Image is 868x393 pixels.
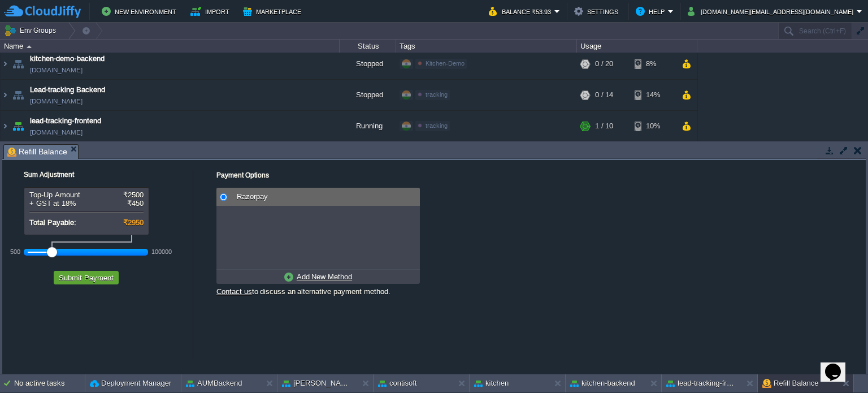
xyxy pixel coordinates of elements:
a: Add New Method [281,270,355,284]
img: CloudJiffy [4,5,81,19]
div: Total Payable: [29,218,144,227]
span: Refill Balance [7,145,67,159]
img: AMDAwAAAACH5BAEAAAAALAAAAAABAAEAAAICRAEAOw== [10,111,26,141]
div: Name [1,40,339,53]
a: kitchen-demo-backend [30,53,105,64]
button: contisoft [378,378,416,389]
span: ₹2500 [123,191,144,199]
div: Tags [397,40,576,53]
div: 100000 [151,248,172,255]
img: AMDAwAAAACH5BAEAAAAALAAAAAABAAEAAAICRAEAOw== [10,49,26,79]
button: [DOMAIN_NAME][EMAIL_ADDRESS][DOMAIN_NAME] [688,5,857,18]
button: Deployment Manager [90,378,171,389]
span: Razorpay [234,192,268,201]
div: Stopped [340,49,396,79]
button: Refill Balance [762,378,819,389]
img: AMDAwAAAACH5BAEAAAAALAAAAAABAAEAAAICRAEAOw== [1,49,10,79]
span: tracking [426,91,448,98]
div: No active tasks [14,374,85,392]
a: [DOMAIN_NAME] [30,96,83,107]
div: to discuss an alternative payment method. [216,284,420,296]
div: 500 [10,248,20,255]
label: Payment Options [216,171,269,179]
div: 0 / 20 [595,49,613,79]
div: Top-Up Amount [29,191,144,199]
a: Contact us [216,287,252,296]
button: lead-tracking-frontend [666,378,737,389]
span: tracking [426,122,448,129]
button: kitchen [474,378,509,389]
button: [PERSON_NAME] [282,378,353,389]
span: ₹2950 [123,218,144,227]
button: Marketplace [243,5,305,18]
div: 1 / 10 [595,111,613,141]
button: Import [190,5,233,18]
span: Kitchen-Demo [426,60,465,67]
span: ₹450 [127,199,144,208]
a: [DOMAIN_NAME] [30,127,83,138]
div: Running [340,111,396,141]
div: + GST at 18% [29,199,144,208]
div: 0 / 14 [595,80,613,110]
button: Settings [574,5,622,18]
button: AUMBackend [186,378,242,389]
iframe: chat widget [821,348,857,382]
div: Stopped [340,80,396,110]
a: Lead-tracking Backend [30,84,105,96]
button: Env Groups [4,23,60,38]
img: AMDAwAAAACH5BAEAAAAALAAAAAABAAEAAAICRAEAOw== [1,80,10,110]
div: 14% [635,80,671,110]
button: Balance ₹53.93 [489,5,554,18]
button: Submit Payment [55,273,117,283]
div: 8% [635,49,671,79]
div: Usage [578,40,697,53]
a: lead-tracking-frontend [30,115,101,127]
div: 10% [635,111,671,141]
label: Sum Adjustment [8,171,74,179]
button: Help [636,5,668,18]
button: kitchen-backend [570,378,635,389]
div: Status [340,40,396,53]
button: New Environment [102,5,180,18]
img: AMDAwAAAACH5BAEAAAAALAAAAAABAAEAAAICRAEAOw== [1,111,10,141]
a: [DOMAIN_NAME] [30,64,83,76]
u: Add New Method [297,273,352,281]
img: AMDAwAAAACH5BAEAAAAALAAAAAABAAEAAAICRAEAOw== [10,80,26,110]
img: AMDAwAAAACH5BAEAAAAALAAAAAABAAEAAAICRAEAOw== [27,45,32,48]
